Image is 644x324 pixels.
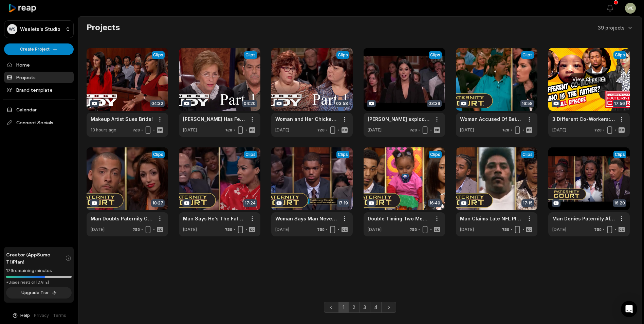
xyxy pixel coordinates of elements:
[368,115,430,123] a: [PERSON_NAME] exploded on tenant that cant control her anger
[4,104,74,115] a: Calendar
[552,115,615,123] a: 3 Different Co-Workers: Who is the Father? | Paternity Court
[183,115,245,123] a: [PERSON_NAME] Has Feelings on ‘Pigpen’ Apartment | Part 1
[91,115,153,123] a: Makeup Artist Sues Bride!
[6,267,72,274] div: 179 remaining minutes
[7,24,17,34] div: WS
[348,302,360,313] a: Page 2
[338,302,349,313] a: Page 1 is your current page
[183,215,245,222] a: Man Says He's The Father, Mother Says The Hairdresser Is (Full Episode) | Paternity Court
[598,24,633,31] button: 39 projects
[275,115,338,123] a: Woman and Her Chickens Flew the Coop! | Part 1
[4,43,74,55] button: Create Project
[53,312,66,319] a: Terms
[4,116,74,129] span: Connect Socials
[552,215,615,222] a: Man Denies Paternity After Fathering Woman For 20 Years (Full Episode) | Paternity Court
[6,287,72,299] button: Upgrade Tier
[275,215,338,222] a: Woman Says Man Never Listened To Her Honesty About Relationship (Full Episode) | Paternity Court
[324,302,396,313] ul: Pagination
[20,26,60,32] p: Weelets's Studio
[34,312,49,319] a: Privacy
[4,84,74,95] a: Brand template
[6,280,72,285] div: *Usage resets on [DATE]
[370,302,382,313] a: Page 4
[621,301,637,317] div: Open Intercom Messenger
[324,302,339,313] a: Previous page
[12,312,30,319] button: Help
[20,312,30,319] span: Help
[460,115,522,123] a: Woman Accused Of Being "Trash, Trouble, Triflin'" (Full Episode) | Paternity Court
[381,302,396,313] a: Next page
[4,59,74,70] a: Home
[4,72,74,83] a: Projects
[87,22,120,33] h2: Projects
[368,215,430,222] a: Double Timing Two Men To Be The Father? (Full Episode) | Paternity Court
[460,215,522,222] a: Man Claims Late NFL Player Is His Father (Full Episode) | Paternity Court
[91,215,153,222] a: Man Doubts Paternity Of [DEMOGRAPHIC_DATA] Child (Full Episode) | Paternity Court
[359,302,370,313] a: Page 3
[6,251,65,265] span: Creator (AppSumo T1) Plan!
